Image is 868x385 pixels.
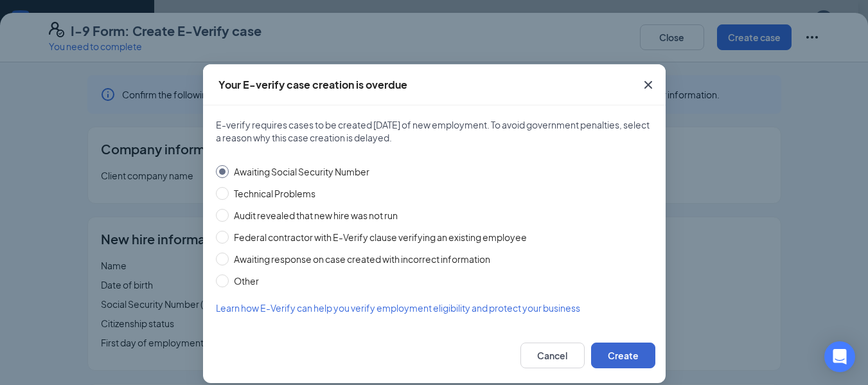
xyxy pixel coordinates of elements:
span: Other [229,274,264,288]
div: Open Intercom Messenger [824,341,855,372]
span: Awaiting response on case created with incorrect information [229,252,495,266]
span: Federal contractor with E-Verify clause verifying an existing employee [229,230,532,244]
svg: Cross [641,77,656,93]
span: E-verify requires cases to be created [DATE] of new employment. To avoid government penalties, se... [216,118,653,144]
button: Close [631,64,666,105]
button: Create [591,343,655,368]
span: Learn how E-Verify can help you verify employment eligibility and protect your business [216,302,580,314]
button: Cancel [520,343,585,368]
a: Learn how E-Verify can help you verify employment eligibility and protect your business [216,301,653,315]
div: Your E-verify case creation is overdue [218,78,407,92]
span: Technical Problems [229,186,321,201]
span: Audit revealed that new hire was not run [229,208,403,222]
span: Awaiting Social Security Number [229,165,375,179]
